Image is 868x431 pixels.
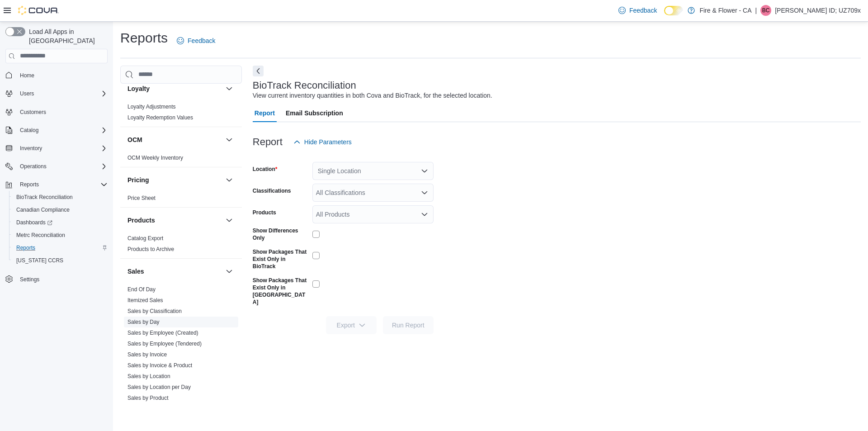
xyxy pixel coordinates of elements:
span: Operations [20,163,47,170]
span: Hide Parameters [304,137,352,147]
a: Sales by Invoice [127,351,167,358]
span: Operations [16,161,108,172]
span: Run Report [392,321,425,330]
a: Loyalty Redemption Values [127,114,193,121]
a: Sales by Invoice & Product [127,362,192,369]
h3: Products [127,216,155,225]
h3: Sales [127,267,144,276]
span: Sales by Invoice & Product [127,362,192,369]
button: Loyalty [224,83,235,94]
span: Settings [20,276,39,283]
button: Export [326,316,377,334]
span: Customers [20,109,46,116]
a: Loyalty Adjustments [127,104,176,110]
button: Next [253,66,264,76]
a: OCM Weekly Inventory [127,155,183,161]
div: Pricing [120,193,242,207]
button: Open list of options [421,211,428,218]
input: Dark Mode [664,6,683,15]
a: Sales by Employee (Created) [127,330,198,336]
button: OCM [127,135,222,144]
span: Sales by Classification [127,308,182,315]
h1: Reports [120,29,168,47]
span: Dashboards [16,219,52,226]
button: Customers [2,105,111,118]
button: Operations [2,160,111,173]
span: Reports [13,242,108,253]
button: Inventory [16,143,46,154]
button: Reports [2,178,111,191]
span: Canadian Compliance [13,204,108,215]
button: BioTrack Reconciliation [9,191,111,204]
span: Sales by Invoice [127,351,167,358]
p: Fire & Flower - CA [699,5,751,16]
span: Sales by Day [127,318,160,326]
div: View current inventory quantities in both Cova and BioTrack, for the selected location. [253,91,492,100]
span: Report [255,104,275,122]
button: Reports [9,242,111,254]
button: Hide Parameters [290,133,355,151]
nav: Complex example [5,65,108,309]
span: Users [20,90,34,97]
span: Loyalty Redemption Values [127,114,193,121]
a: Sales by Location per Day [127,384,191,390]
button: [US_STATE] CCRS [9,254,111,267]
a: [US_STATE] CCRS [13,255,67,266]
a: Sales by Employee (Tendered) [127,341,202,347]
button: Settings [2,272,111,285]
span: End Of Day [127,286,156,293]
button: Users [16,88,38,99]
span: Users [16,88,108,99]
label: Show Differences Only [253,227,309,242]
span: BioTrack Reconciliation [16,194,73,201]
span: Dashboards [13,217,108,228]
button: Home [2,69,111,82]
button: Reports [16,179,42,190]
span: Loyalty Adjustments [127,103,176,110]
span: Settings [16,273,108,284]
a: Metrc Reconciliation [13,230,69,241]
button: Open list of options [421,167,428,175]
button: Metrc Reconciliation [9,229,111,242]
span: Reports [16,179,108,190]
span: Home [16,70,108,81]
a: Reports [13,242,39,253]
span: Catalog [16,125,108,136]
a: Canadian Compliance [13,204,73,215]
a: Settings [16,274,43,285]
h3: BioTrack Reconciliation [253,80,356,91]
a: Customers [16,107,50,118]
span: Itemized Sales [127,297,163,304]
span: Metrc Reconciliation [13,230,108,241]
span: Price Sheet [127,194,156,202]
div: B. Cromwell ID; UZ709x [760,5,771,16]
span: Reports [16,244,35,251]
a: Home [16,70,38,81]
p: | [755,5,757,16]
button: Products [127,216,222,225]
button: Canadian Compliance [9,204,111,216]
h3: OCM [127,135,142,144]
span: Sales by Location per Day [127,384,191,391]
label: Show Packages That Exist Only in BioTrack [253,248,309,270]
label: Products [253,209,276,216]
h3: Loyalty [127,84,150,93]
a: Sales by Product [127,395,169,401]
button: Run Report [383,316,434,334]
button: Pricing [127,175,222,185]
span: Sales by Employee (Tendered) [127,340,202,347]
h3: Report [253,137,283,147]
span: OCM Weekly Inventory [127,154,183,161]
button: Pricing [224,175,235,185]
span: Sales by Employee (Created) [127,329,198,336]
span: Sales by Location [127,373,170,380]
span: Catalog Export [127,235,163,242]
a: Sales by Location [127,373,170,379]
span: Sales by Product [127,394,169,402]
a: Sales by Product & Location [127,406,196,412]
a: BioTrack Reconciliation [13,192,76,203]
span: [US_STATE] CCRS [16,257,63,264]
span: Feedback [629,6,657,15]
span: Washington CCRS [13,255,108,266]
button: Loyalty [127,84,222,93]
